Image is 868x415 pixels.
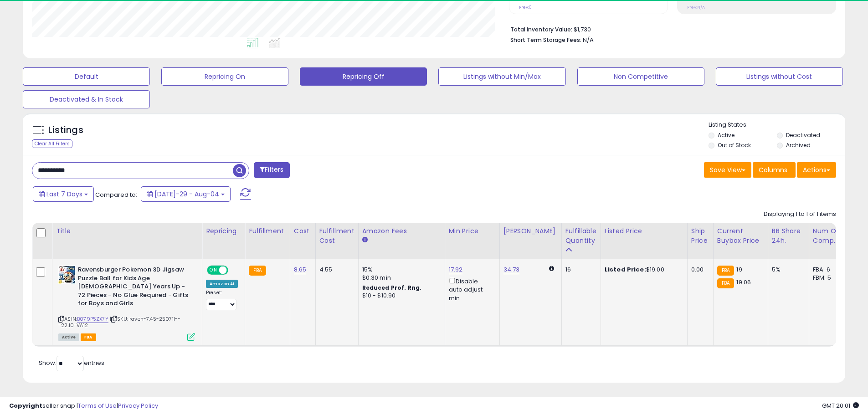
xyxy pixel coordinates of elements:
div: Clear All Filters [32,139,72,148]
span: N/A [583,36,594,44]
span: 19 [736,265,742,274]
button: Non Competitive [577,67,704,86]
div: 16 [565,266,594,274]
div: Amazon Fees [362,226,441,236]
div: $10 - $10.90 [362,292,438,300]
b: Ravensburger Pokemon 3D Jigsaw Puzzle Ball for Kids Age [DEMOGRAPHIC_DATA] Years Up - 72 Pieces -... [78,266,189,310]
button: Repricing Off [300,67,427,86]
div: ASIN: [58,266,195,340]
span: Show: entries [39,359,104,367]
b: Reduced Prof. Rng. [362,284,422,292]
div: Preset: [206,290,238,310]
div: Ship Price [691,226,709,246]
div: BB Share 24h. [772,226,805,246]
a: 8.65 [294,265,307,274]
label: Archived [786,141,811,149]
small: FBA [717,278,734,288]
small: FBA [249,266,266,276]
div: FBA: 6 [813,266,843,274]
button: Last 7 Days [33,186,94,202]
div: Cost [294,226,312,236]
b: Total Inventory Value: [510,26,572,33]
button: Filters [254,162,289,178]
div: Displaying 1 to 1 of 1 items [764,210,836,219]
span: Last 7 Days [46,190,82,199]
div: $19.00 [605,266,680,274]
div: 0.00 [691,266,706,274]
button: Save View [704,162,751,178]
li: $1,730 [510,23,829,34]
b: Listed Price: [605,265,646,274]
b: Short Term Storage Fees: [510,36,581,44]
div: Fulfillable Quantity [565,226,597,246]
label: Deactivated [786,131,820,139]
div: 4.55 [319,266,351,274]
button: [DATE]-29 - Aug-04 [141,186,231,202]
button: Deactivated & In Stock [23,90,150,108]
p: Listing States: [709,121,845,129]
span: [DATE]-29 - Aug-04 [154,190,219,199]
span: ON [208,266,219,274]
div: [PERSON_NAME] [503,226,558,236]
small: Amazon Fees. [362,236,368,244]
div: Title [56,226,198,236]
small: Prev: 0 [519,5,532,10]
span: 19.06 [736,278,751,287]
div: Min Price [449,226,496,236]
a: B079P5ZX7Y [77,315,108,323]
div: 15% [362,266,438,274]
button: Listings without Cost [716,67,843,86]
span: FBA [81,333,96,341]
div: FBM: 5 [813,274,843,282]
small: Prev: N/A [687,5,705,10]
small: FBA [717,266,734,276]
strong: Copyright [9,401,42,410]
button: Columns [753,162,796,178]
a: Privacy Policy [118,401,158,410]
span: Compared to: [95,190,137,199]
div: Repricing [206,226,241,236]
div: Amazon AI [206,280,238,288]
span: OFF [227,266,241,274]
label: Active [718,131,734,139]
div: 5% [772,266,802,274]
button: Default [23,67,150,86]
button: Listings without Min/Max [438,67,565,86]
img: 51iCuioioXL._SL40_.jpg [58,266,76,284]
a: 34.73 [503,265,520,274]
a: Terms of Use [78,401,117,410]
div: $0.30 min [362,274,438,282]
div: Num of Comp. [813,226,846,246]
div: Disable auto adjust min [449,276,493,302]
div: seller snap | | [9,402,158,410]
span: Columns [759,165,787,174]
span: | SKU: raven-7.45-250711---22.10-VA12 [58,315,180,329]
label: Out of Stock [718,141,751,149]
button: Repricing On [161,67,288,86]
a: 17.92 [449,265,463,274]
button: Actions [797,162,836,178]
span: 2025-08-12 20:01 GMT [822,401,859,410]
div: Fulfillment [249,226,286,236]
div: Listed Price [605,226,683,236]
span: All listings currently available for purchase on Amazon [58,333,79,341]
div: Current Buybox Price [717,226,764,246]
h5: Listings [48,124,83,137]
div: Fulfillment Cost [319,226,354,246]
